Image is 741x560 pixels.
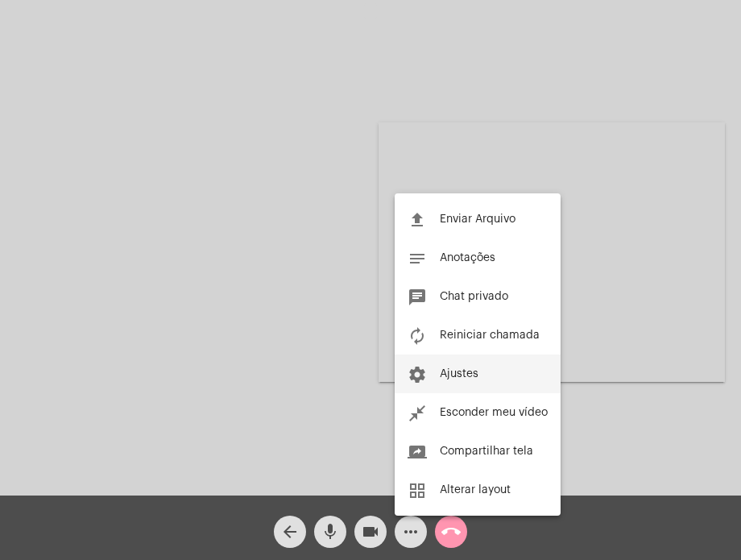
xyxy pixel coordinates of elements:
mat-icon: notes [408,249,427,268]
span: Compartilhar tela [440,446,533,457]
mat-icon: settings [408,365,427,384]
mat-icon: grid_view [408,481,427,500]
span: Ajustes [440,368,478,380]
span: Anotações [440,252,495,263]
mat-icon: close_fullscreen [408,404,427,423]
mat-icon: screen_share [408,442,427,462]
span: Reiniciar chamada [440,330,540,341]
span: Enviar Arquivo [440,214,515,225]
mat-icon: chat [408,288,427,307]
span: Chat privado [440,291,508,302]
span: Esconder meu vídeo [440,407,548,418]
mat-icon: file_upload [408,210,427,230]
mat-icon: autorenew [408,326,427,346]
span: Alterar layout [440,484,511,496]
